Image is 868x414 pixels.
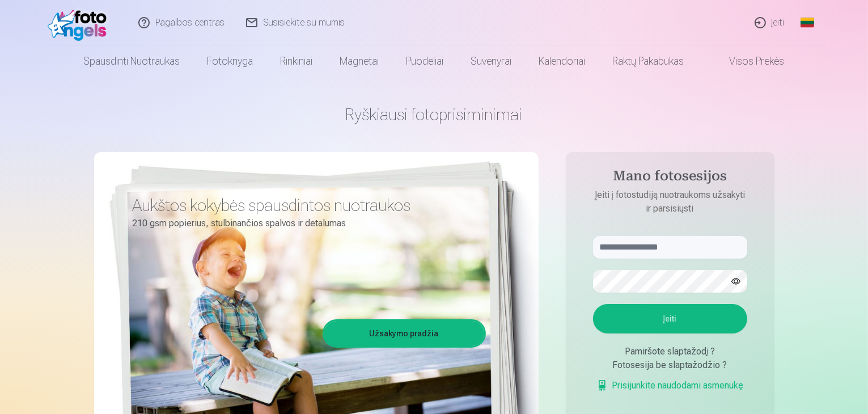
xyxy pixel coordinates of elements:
img: /fa2 [48,5,113,41]
a: Visos prekės [698,45,798,77]
a: Rinkiniai [267,45,327,77]
a: Fotoknyga [194,45,267,77]
a: Užsakymo pradžia [324,321,484,346]
h4: Mano fotosesijos [582,168,759,188]
button: Įeiti [593,304,747,333]
h3: Aukštos kokybės spausdintos nuotraukos [133,195,477,216]
a: Prisijunkite naudodami asmenukę [596,379,744,392]
a: Raktų pakabukas [599,45,698,77]
a: Suvenyrai [458,45,526,77]
p: Įeiti į fotostudiją nuotraukoms užsakyti ir parsisiųsti [582,188,759,216]
p: 210 gsm popierius, stulbinančios spalvos ir detalumas [133,216,477,231]
div: Pamiršote slaptažodį ? [593,345,747,358]
a: Puodeliai [393,45,458,77]
h1: Ryškiausi fotoprisiminimai [94,104,774,125]
a: Spausdinti nuotraukas [70,45,194,77]
a: Magnetai [327,45,393,77]
div: Fotosesija be slaptažodžio ? [593,358,747,372]
a: Kalendoriai [526,45,599,77]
